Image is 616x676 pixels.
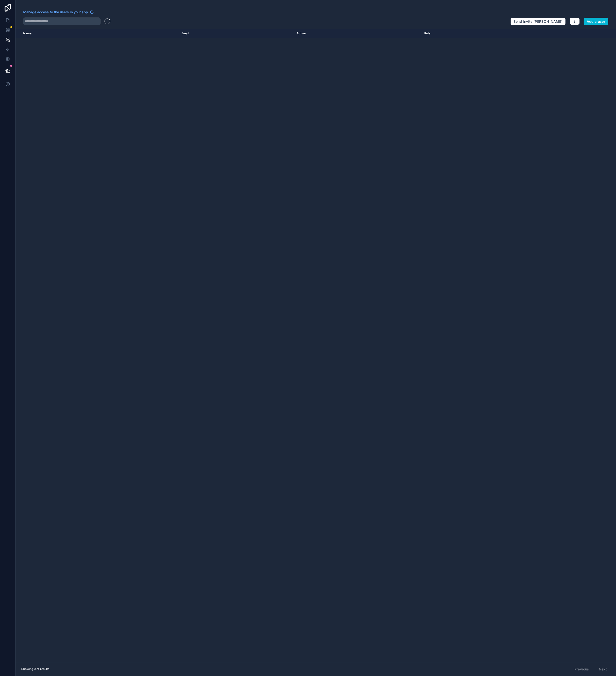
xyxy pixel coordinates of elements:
th: Name [15,29,179,38]
th: Email [179,29,294,38]
div: scrollable content [15,29,616,662]
th: Role [421,29,524,38]
a: Manage access to the users in your app [23,10,94,15]
button: Send invite [PERSON_NAME] [510,18,566,25]
button: Add a user [584,18,609,25]
span: Showing 0 of results [21,667,49,671]
span: Manage access to the users in your app [23,10,88,15]
th: Active [294,29,421,38]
